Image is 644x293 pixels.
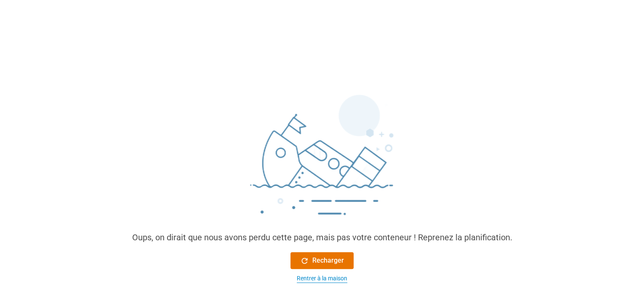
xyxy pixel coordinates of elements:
img: sinking_ship.png [196,91,448,231]
font: Rentrer à la maison [297,275,347,282]
font: Recharger [312,256,344,264]
font: Oups, on dirait que nous avons perdu cette page, mais pas votre conteneur ! Reprenez la planifica... [132,232,512,242]
button: Rentrer à la maison [290,274,354,283]
button: Recharger [290,252,354,269]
